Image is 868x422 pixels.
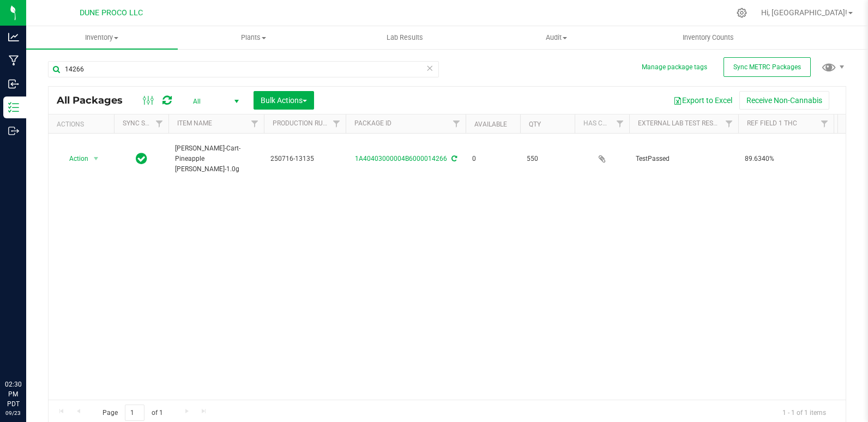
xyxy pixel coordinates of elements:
span: Clear [426,61,433,75]
span: In Sync [136,151,147,166]
span: 0 [472,154,514,164]
a: Qty [529,120,541,128]
a: Item Name [177,119,212,127]
iframe: Resource center [11,335,44,367]
p: 09/23 [5,409,21,417]
span: Inventory [26,33,178,43]
span: select [89,151,103,166]
a: Plants [178,26,329,49]
inline-svg: Manufacturing [8,55,19,66]
a: 1A40403000004B6000014266 [355,155,447,162]
a: Filter [328,114,346,133]
div: Actions [57,120,110,128]
span: 250716-13135 [270,154,339,164]
a: Available [474,120,507,128]
inline-svg: Outbound [8,125,19,136]
inline-svg: Analytics [8,32,19,43]
span: Bulk Actions [261,96,307,105]
a: Filter [720,114,738,133]
button: Manage package tags [642,63,707,72]
a: Production Run [273,119,328,127]
inline-svg: Inventory [8,102,19,113]
input: 1 [125,405,144,421]
a: Filter [816,114,834,133]
span: Sync METRC Packages [733,63,801,71]
a: Sync Status [123,119,165,127]
a: External Lab Test Result [638,119,724,127]
span: Action [59,151,89,166]
a: Filter [246,114,264,133]
a: Filter [611,114,629,133]
a: Ref Field 1 THC [747,119,797,127]
button: Bulk Actions [254,91,314,110]
span: TestPassed [636,154,732,164]
a: Filter [448,114,466,133]
div: Manage settings [735,8,749,18]
span: Plants [178,33,329,43]
span: Sync from Compliance System [450,155,457,162]
button: Receive Non-Cannabis [739,91,829,110]
span: 89.6340% [745,154,827,164]
input: Search Package ID, Item Name, SKU, Lot or Part Number... [48,61,439,77]
span: [PERSON_NAME]-Cart-Pineapple [PERSON_NAME]-1.0g [175,143,257,175]
a: Filter [150,114,168,133]
th: Has COA [575,114,629,134]
span: Hi, [GEOGRAPHIC_DATA]! [761,8,847,17]
span: Inventory Counts [668,33,749,43]
a: Inventory [26,26,178,49]
p: 02:30 PM PDT [5,379,21,409]
span: 550 [527,154,568,164]
span: 1 - 1 of 1 items [774,405,835,421]
span: Page of 1 [93,405,172,421]
inline-svg: Inbound [8,79,19,89]
a: Audit [481,26,632,49]
button: Export to Excel [666,91,739,110]
span: DUNE PROCO LLC [80,8,143,17]
span: All Packages [57,94,134,106]
a: Inventory Counts [632,26,784,49]
span: Audit [481,33,632,43]
button: Sync METRC Packages [724,57,811,77]
a: Package ID [354,119,391,127]
a: Lab Results [329,26,481,49]
span: Lab Results [372,33,438,43]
